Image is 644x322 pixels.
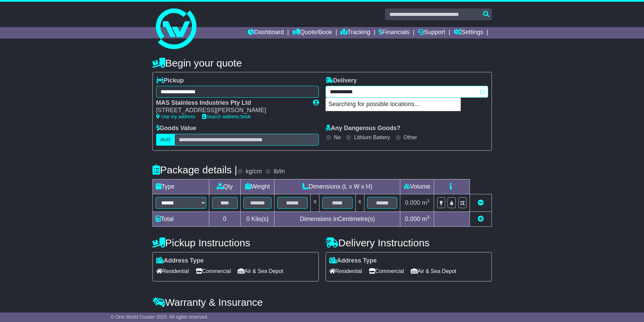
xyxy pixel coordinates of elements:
a: Tracking [340,27,370,39]
div: [STREET_ADDRESS][PERSON_NAME] [156,107,306,114]
sup: 3 [427,198,430,203]
span: 0 [246,216,249,222]
a: Use my address [156,114,195,119]
td: x [355,194,364,212]
label: kg/cm [245,168,262,175]
p: Searching for possible locations... [326,98,460,111]
label: lb/in [273,168,285,175]
span: m [422,216,430,222]
td: Dimensions in Centimetre(s) [275,212,400,226]
td: x [311,194,319,212]
div: MAS Stainless Industries Pty Ltd [156,99,306,107]
h4: Begin your quote [152,57,492,69]
td: Total [152,212,209,226]
h4: Warranty & Insurance [152,297,492,308]
td: Type [152,179,209,194]
span: Air & Sea Depot [238,266,283,276]
td: Weight [240,179,275,194]
span: 250 [221,312,231,318]
label: Delivery [326,77,357,84]
label: Goods Value [156,125,196,132]
a: Dashboard [248,27,284,39]
span: Residential [156,266,189,276]
a: Support [418,27,445,39]
h4: Delivery Instructions [326,237,492,248]
typeahead: Please provide city [326,86,488,98]
td: Kilo(s) [240,212,275,226]
a: Search address book [202,114,251,119]
label: Other [404,134,417,141]
span: Commercial [196,266,231,276]
label: Address Type [329,257,377,265]
span: Air & Sea Depot [411,266,456,276]
label: Any Dangerous Goods? [326,125,401,132]
label: Lithium Battery [354,134,390,141]
label: No [334,134,341,141]
a: Settings [454,27,483,39]
h4: Package details | [152,164,237,175]
a: Remove this item [478,199,484,206]
td: Qty [209,179,240,194]
span: © One World Courier 2025. All rights reserved. [111,314,209,320]
h4: Pickup Instructions [152,237,319,248]
span: 0.000 [405,216,420,222]
a: Add new item [478,216,484,222]
span: Residential [329,266,362,276]
label: Address Type [156,257,204,265]
td: Volume [400,179,434,194]
div: All our quotes include a $ FreightSafe warranty. [152,312,492,319]
td: Dimensions (L x W x H) [275,179,400,194]
sup: 3 [427,215,430,220]
label: AUD [156,134,175,146]
label: Pickup [156,77,184,84]
span: 0.000 [405,199,420,206]
a: Quote/Book [292,27,332,39]
a: Financials [379,27,409,39]
span: m [422,199,430,206]
td: 0 [209,212,240,226]
span: Commercial [369,266,404,276]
